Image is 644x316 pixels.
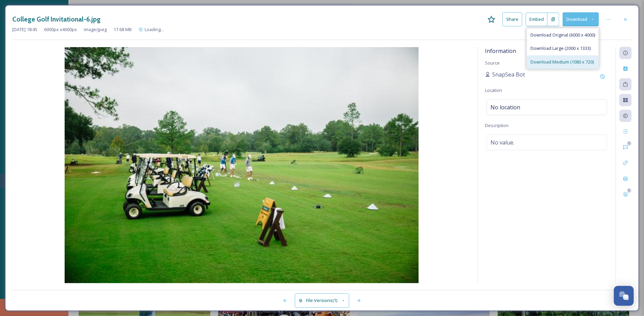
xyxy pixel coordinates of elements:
span: SnapSea Bot [492,70,525,79]
button: File Versions(1) [295,293,350,307]
span: Download Large (2000 x 1333) [530,45,591,52]
button: Embed [526,13,548,26]
span: No value. [490,138,514,147]
span: Download Original (6000 x 4000) [530,32,595,38]
button: Download [563,12,599,26]
span: [DATE] 18:45 [12,26,37,33]
span: Loading... [145,26,164,32]
span: 6000 px x 4000 px [44,26,77,33]
button: Share [502,12,522,26]
button: Open Chat [614,286,634,306]
h3: College Golf Invitational-6.jpg [12,14,101,24]
span: Information [485,47,516,55]
span: Location [485,87,502,93]
span: No location [490,103,520,111]
span: 17.68 MB [114,26,132,33]
div: 0 [627,188,632,193]
span: image/jpeg [84,26,107,33]
span: Download Medium (1080 x 720) [530,59,594,65]
div: 0 [627,141,632,146]
span: Description [485,122,509,128]
img: f06fdc6c-e99c-4820-ae6e-f98218d10f47.jpg [12,47,471,283]
span: Source [485,60,500,66]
